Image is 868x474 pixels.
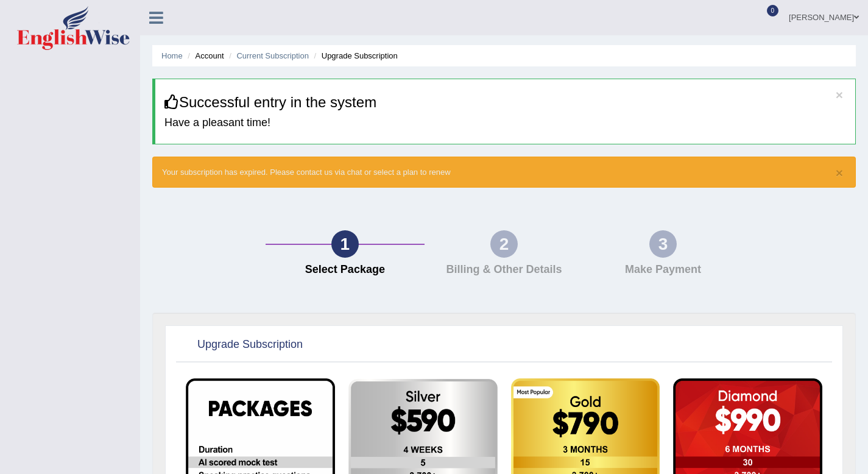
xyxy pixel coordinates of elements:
h2: Upgrade Subscription [179,336,303,354]
li: Account [185,50,224,62]
h3: Successful entry in the system [164,94,846,110]
h4: Select Package [272,264,418,276]
span: 0 [767,5,779,16]
div: Your subscription has expired. Please contact us via chat or select a plan to renew [152,157,856,188]
div: 1 [331,230,359,258]
h4: Have a pleasant time! [164,117,846,129]
button: × [836,88,843,101]
button: × [836,166,843,179]
a: Home [161,51,183,60]
h4: Billing & Other Details [431,264,577,276]
a: Current Subscription [236,51,309,60]
li: Upgrade Subscription [311,50,398,62]
h4: Make Payment [590,264,736,276]
div: 3 [649,230,677,258]
div: 2 [490,230,518,258]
